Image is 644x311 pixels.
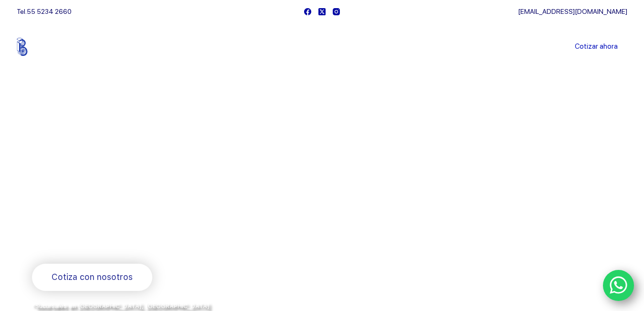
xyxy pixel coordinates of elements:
[210,23,434,71] nav: Menu Principal
[565,37,627,56] a: Cotizar ahora
[603,270,634,301] a: WhatsApp
[32,302,210,310] span: *Sucursales en [GEOGRAPHIC_DATA], [GEOGRAPHIC_DATA]
[518,8,627,15] a: [EMAIL_ADDRESS][DOMAIN_NAME]
[27,8,72,15] a: 55 5234 2660
[333,8,340,15] a: Instagram
[32,239,221,251] span: Rodamientos y refacciones industriales
[304,8,311,15] a: Facebook
[32,163,306,229] span: Somos los doctores de la industria
[32,264,152,291] a: Cotiza con nosotros
[17,38,76,56] img: Balerytodo
[52,270,133,284] span: Cotiza con nosotros
[32,142,154,154] span: Bienvenido a Balerytodo®
[318,8,326,15] a: X (Twitter)
[17,8,72,15] span: Tel.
